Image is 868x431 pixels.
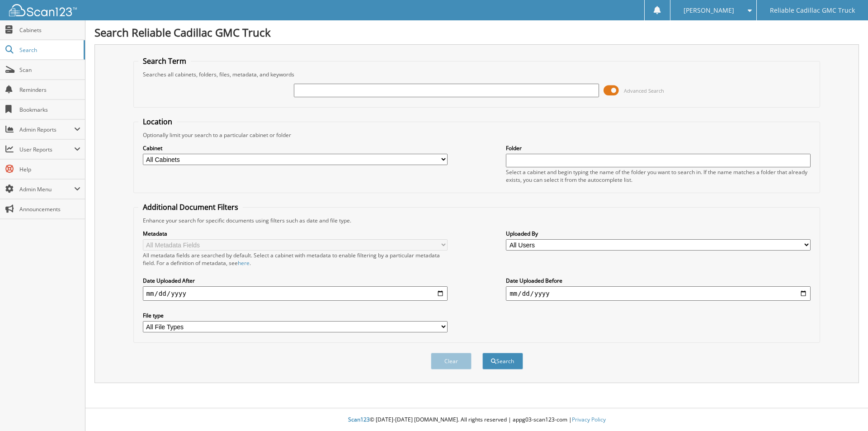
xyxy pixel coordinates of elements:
[572,416,606,423] a: Privacy Policy
[143,144,448,152] label: Cabinet
[94,25,859,40] h1: Search Reliable Cadillac GMC Truck
[85,409,868,431] div: © [DATE]-[DATE] [DOMAIN_NAME]. All rights reserved | appg03-scan123-com |
[506,168,811,184] div: Select a cabinet and begin typing the name of the folder you want to search in. If the name match...
[19,205,80,213] span: Announcements
[138,202,243,212] legend: Additional Document Filters
[506,286,811,301] input: end
[238,259,250,267] a: here
[506,277,811,284] label: Date Uploaded Before
[19,185,74,193] span: Admin Menu
[19,46,79,54] span: Search
[143,286,448,301] input: start
[138,71,816,78] div: Searches all cabinets, folders, files, metadata, and keywords
[482,353,523,369] button: Search
[143,230,448,237] label: Metadata
[19,66,80,74] span: Scan
[143,312,448,319] label: File type
[506,144,811,152] label: Folder
[19,26,80,34] span: Cabinets
[19,86,80,94] span: Reminders
[770,8,855,13] span: Reliable Cadillac GMC Truck
[138,217,816,224] div: Enhance your search for specific documents using filters such as date and file type.
[624,87,664,94] span: Advanced Search
[138,56,191,66] legend: Search Term
[19,126,74,133] span: Admin Reports
[684,8,734,13] span: [PERSON_NAME]
[19,106,80,114] span: Bookmarks
[19,166,80,173] span: Help
[431,353,472,369] button: Clear
[348,416,370,423] span: Scan123
[143,277,448,284] label: Date Uploaded After
[19,146,74,153] span: User Reports
[138,131,816,139] div: Optionally limit your search to a particular cabinet or folder
[138,117,177,127] legend: Location
[143,251,448,267] div: All metadata fields are searched by default. Select a cabinet with metadata to enable filtering b...
[506,230,811,237] label: Uploaded By
[9,4,77,16] img: scan123-logo-white.svg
